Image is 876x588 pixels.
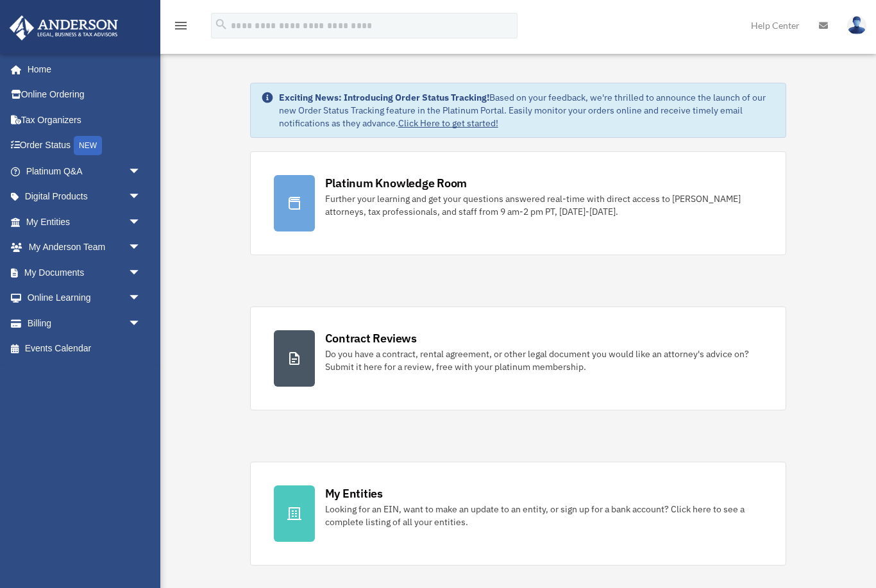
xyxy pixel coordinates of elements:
[325,330,417,346] div: Contract Reviews
[9,158,160,184] a: Platinum Q&Aarrow_drop_down
[9,336,160,362] a: Events Calendar
[128,235,154,261] span: arrow_drop_down
[9,285,160,311] a: Online Learningarrow_drop_down
[279,91,776,130] div: Based on your feedback, we're thrilled to announce the launch of our new Order Status Tracking fe...
[9,310,160,336] a: Billingarrow_drop_down
[128,285,154,312] span: arrow_drop_down
[9,107,160,133] a: Tax Organizers
[9,209,160,235] a: My Entitiesarrow_drop_down
[128,310,154,337] span: arrow_drop_down
[74,136,102,155] div: NEW
[128,184,154,210] span: arrow_drop_down
[847,16,866,35] img: User Pic
[128,260,154,286] span: arrow_drop_down
[9,235,160,260] a: My Anderson Teamarrow_drop_down
[325,485,383,501] div: My Entities
[6,15,122,40] img: Anderson Advisors Platinum Portal
[128,158,154,185] span: arrow_drop_down
[9,82,160,108] a: Online Ordering
[173,18,189,33] i: menu
[250,462,787,566] a: My Entities Looking for an EIN, want to make an update to an entity, or sign up for a bank accoun...
[9,133,160,159] a: Order StatusNEW
[325,175,467,191] div: Platinum Knowledge Room
[325,192,763,218] div: Further your learning and get your questions answered real-time with direct access to [PERSON_NAM...
[214,17,228,31] i: search
[173,22,189,33] a: menu
[250,307,787,410] a: Contract Reviews Do you have a contract, rental agreement, or other legal document you would like...
[279,92,489,103] strong: Exciting News: Introducing Order Status Tracking!
[9,56,154,82] a: Home
[9,260,160,285] a: My Documentsarrow_drop_down
[325,503,763,528] div: Looking for an EIN, want to make an update to an entity, or sign up for a bank account? Click her...
[250,151,787,255] a: Platinum Knowledge Room Further your learning and get your questions answered real-time with dire...
[325,348,763,373] div: Do you have a contract, rental agreement, or other legal document you would like an attorney's ad...
[128,209,154,235] span: arrow_drop_down
[9,184,160,210] a: Digital Productsarrow_drop_down
[398,117,498,129] a: Click Here to get started!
